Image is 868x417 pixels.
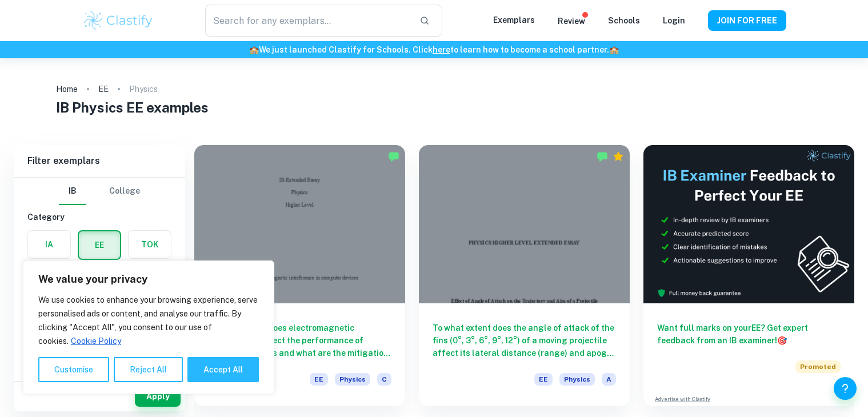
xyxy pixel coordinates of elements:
[208,322,391,359] h6: To what extent does electromagnetic interference affect the performance of computer devices and w...
[70,336,122,346] a: Cookie Policy
[602,373,616,386] span: A
[2,43,866,56] h6: We just launched Clastify for Schools. Click to learn how to become a school partner.
[114,357,183,382] button: Reject All
[56,81,78,97] a: Home
[559,373,595,386] span: Physics
[38,357,109,382] button: Customise
[205,5,410,37] input: Search for any exemplars...
[795,360,841,373] span: Promoted
[377,373,391,386] span: C
[834,377,857,400] button: Help and Feedback
[23,260,274,394] div: We value your privacy
[558,15,585,27] p: Review
[79,231,120,259] button: EE
[643,145,854,303] img: Thumbnail
[14,145,185,177] h6: Filter exemplars
[663,16,685,25] a: Login
[388,151,399,162] img: Marked
[613,151,624,162] div: Premium
[433,45,450,54] a: here
[708,10,786,31] button: JOIN FOR FREE
[135,386,181,407] button: Apply
[643,145,854,406] a: Want full marks on yourEE? Get expert feedback from an IB examiner!PromotedAdvertise with Clastify
[187,357,259,382] button: Accept All
[129,83,158,95] p: Physics
[310,373,328,386] span: EE
[335,373,370,386] span: Physics
[27,211,171,223] h6: Category
[109,178,140,205] button: College
[98,81,109,97] a: EE
[56,97,813,118] h1: IB Physics EE examples
[777,336,787,345] span: 🎯
[657,322,841,347] h6: Want full marks on your EE ? Get expert feedback from an IB examiner!
[38,272,259,286] p: We value your privacy
[609,45,619,54] span: 🏫
[129,231,171,258] button: TOK
[59,178,140,205] div: Filter type choice
[655,395,710,403] a: Advertise with Clastify
[28,231,70,258] button: IA
[433,322,616,359] h6: To what extent does the angle of attack of the fins (0°, 3°, 6°, 9°, 12°) of a moving projectile ...
[82,9,155,32] img: Clastify logo
[534,373,553,386] span: EE
[419,145,630,406] a: To what extent does the angle of attack of the fins (0°, 3°, 6°, 9°, 12°) of a moving projectile ...
[194,145,405,406] a: To what extent does electromagnetic interference affect the performance of computer devices and w...
[608,16,640,25] a: Schools
[597,151,608,162] img: Marked
[38,293,259,348] p: We use cookies to enhance your browsing experience, serve personalised ads or content, and analys...
[493,14,535,26] p: Exemplars
[59,178,86,205] button: IB
[249,45,259,54] span: 🏫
